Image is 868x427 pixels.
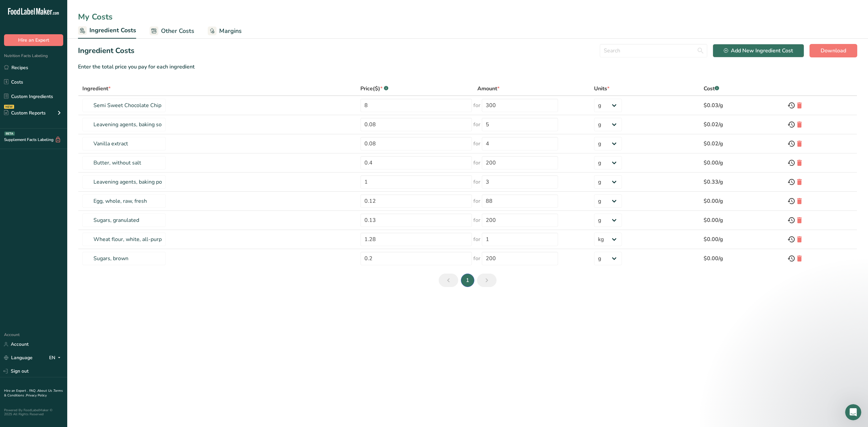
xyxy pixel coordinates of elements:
span: for [473,178,480,186]
span: Ingredient Costs [89,26,136,35]
button: Add New Ingredient Cost [713,44,804,57]
span: for [473,140,480,148]
div: NEW [4,105,14,109]
button: Hire an Expert [4,34,63,46]
div: BETA [4,132,15,136]
div: Add New Ingredient Cost [724,47,793,55]
a: About Us . [37,388,53,393]
td: $0.00/g [700,211,783,230]
span: for [473,235,480,243]
td: $0.00/g [700,192,783,211]
iframe: Intercom live chat [845,404,861,420]
td: $0.02/g [700,134,783,153]
td: $0.00/g [700,249,783,268]
a: Previous page [439,274,458,287]
div: Ingredient [82,85,111,93]
span: for [473,254,480,263]
a: Margins [208,23,242,39]
span: for [473,197,480,205]
span: for [473,121,480,129]
span: Other Costs [161,27,194,36]
td: $0.03/g [700,96,783,115]
a: Ingredient Costs [78,23,136,39]
a: Other Costs [150,23,194,39]
td: $0.00/g [700,153,783,173]
div: Enter the total price you pay for each ingredient [78,63,857,71]
a: Language [4,352,33,364]
button: Download [810,44,857,57]
a: Hire an Expert . [4,388,28,393]
div: Cost [704,85,719,93]
div: Custom Reports [4,109,46,116]
span: for [473,101,480,109]
td: $0.33/g [700,173,783,192]
span: for [473,216,480,224]
td: $0.00/g [700,230,783,249]
div: Amount [477,85,500,93]
a: Terms & Conditions . [4,388,63,398]
h2: Ingredient Costs [78,45,134,56]
input: Search [600,44,707,57]
div: My Costs [67,11,868,23]
div: EN [49,354,63,362]
a: Next page [477,274,497,287]
span: for [473,159,480,167]
span: Download [821,47,846,55]
div: Units [594,85,609,93]
span: Margins [219,27,242,36]
td: $0.02/g [700,115,783,134]
a: FAQ . [29,388,37,393]
div: Price($) [360,85,388,93]
div: Powered By FoodLabelMaker © 2025 All Rights Reserved [4,408,63,416]
a: Privacy Policy [26,393,47,398]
